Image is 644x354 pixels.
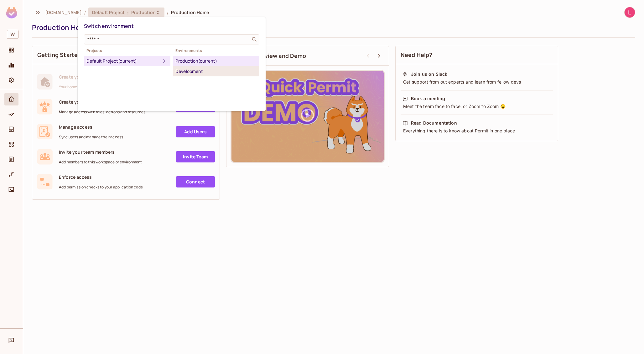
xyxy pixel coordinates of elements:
[84,23,134,29] span: Switch environment
[86,57,160,65] div: Default Project (current)
[175,68,257,75] div: Development
[84,48,170,53] span: Projects
[175,57,257,65] div: Production (current)
[173,48,259,53] span: Environments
